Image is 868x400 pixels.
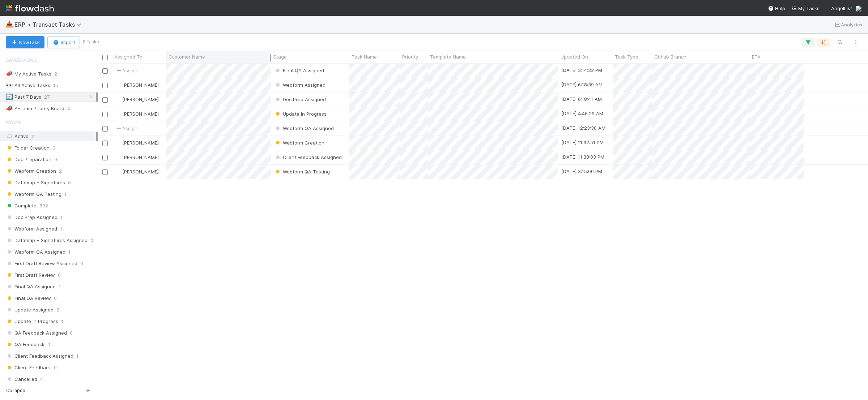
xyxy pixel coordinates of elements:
input: Toggle Row Selected [102,126,108,132]
div: [DATE] 12:23:30 AM [561,124,605,132]
span: Collapse [6,387,25,394]
button: NewTask [6,36,44,48]
span: Github Branch [654,53,686,60]
span: 1 [76,352,78,361]
span: Webform Assigned [274,82,325,88]
span: Webform QA Testing [6,190,61,199]
span: My Tasks [791,5,820,11]
span: 0 [52,143,55,152]
span: Client Feedback [6,363,51,372]
img: avatar_11833ecc-818b-4748-aee0-9d6cf8466369.png [115,96,121,102]
span: 0 [70,328,73,337]
input: Toggle Row Selected [102,68,108,74]
span: 4 [40,375,43,384]
span: Complete [6,201,37,210]
span: 2 [56,305,59,314]
div: Webform Assigned [274,81,325,89]
span: 1 [68,248,71,257]
span: Doc Prep Assigned [274,96,326,102]
span: Assign [115,67,137,74]
span: Datamap + Signatures Assigned [6,236,88,245]
span: First Draft Review [6,271,55,280]
span: 👀 [6,82,13,88]
button: Import [47,36,80,48]
span: 2 [59,167,62,176]
div: Doc Prep Assigned [274,96,326,103]
span: Doc Preparation [6,155,51,164]
span: Saved Views [6,53,37,67]
span: 1 [60,213,63,222]
span: 27 [44,93,50,102]
div: Final QA Assigned [274,67,324,74]
img: avatar_11833ecc-818b-4748-aee0-9d6cf8466369.png [115,169,121,175]
span: 0 [68,178,71,187]
div: [DATE] 3:14:33 PM [561,66,602,74]
span: [PERSON_NAME] [122,154,159,160]
span: Cancelled [6,375,37,384]
span: Webform Creation [6,167,56,176]
div: [PERSON_NAME] [115,139,159,146]
span: [PERSON_NAME] [122,111,159,117]
span: Update In Progress [274,111,327,117]
div: Active [6,132,96,141]
div: [PERSON_NAME] [115,81,159,89]
div: [DATE] 11:38:03 PM [561,153,604,160]
span: 0 [54,155,57,164]
span: Datamap + Signatures [6,178,65,187]
span: Task Type [615,53,638,60]
span: ERP > Transact Tasks [14,21,85,28]
span: Folder Creation [6,143,50,152]
div: [DATE] 6:18:41 AM [561,95,602,103]
div: [DATE] 4:46:29 AM [561,110,603,117]
span: 🔄 [6,94,13,100]
input: Toggle Row Selected [102,97,108,103]
div: [DATE] 3:15:00 PM [561,168,602,175]
span: 📥 [6,21,13,27]
span: Webform QA Assigned [274,125,334,131]
a: My Tasks [791,5,820,12]
div: Update In Progress [274,110,327,117]
span: Webform Creation [274,140,324,146]
a: Analytics [834,20,862,29]
div: A-Team Priority Board [6,104,64,113]
span: [PERSON_NAME] [122,169,159,175]
div: [DATE] 11:32:51 PM [561,139,604,146]
div: Help [768,5,785,12]
div: [PERSON_NAME] [115,168,159,175]
span: Update In Progress [6,317,58,326]
input: Toggle Row Selected [102,83,108,88]
span: QA Feedback Assigned [6,328,67,337]
span: 1 [61,317,63,326]
span: Assign [115,125,137,132]
span: QA Feedback [6,340,44,349]
span: 📣 [6,70,13,77]
span: 📣 [6,105,13,111]
div: All Active Tasks [6,81,50,90]
span: Task Name [352,53,377,60]
span: 1 [64,190,67,199]
span: Final QA Assigned [274,68,324,73]
span: Client Feedback Assigned [274,154,342,160]
div: My Active Tasks [6,69,51,78]
div: Webform Creation [274,139,324,146]
input: Toggle Row Selected [102,155,108,160]
div: [PERSON_NAME] [115,110,159,117]
div: [PERSON_NAME] [115,96,159,103]
span: Priority [402,53,418,60]
span: [PERSON_NAME] [122,96,159,102]
div: Webform QA Testing [274,168,330,175]
span: 2 [54,69,57,78]
span: Webform QA Assigned [6,248,65,257]
img: avatar_ef15843f-6fde-4057-917e-3fb236f438ca.png [115,82,121,88]
div: Client Feedback Assigned [274,154,342,161]
input: Toggle Row Selected [102,141,108,146]
input: Toggle Row Selected [102,112,108,117]
div: Webform QA Assigned [274,125,334,132]
span: 0 [58,271,61,280]
img: avatar_ec9c1780-91d7-48bb-898e-5f40cebd5ff8.png [115,111,121,117]
span: Template Name [430,53,466,60]
img: avatar_f5fedbe2-3a45-46b0-b9bb-d3935edf1c24.png [855,5,862,12]
span: Stage [6,115,21,130]
span: Webform QA Testing [274,169,330,175]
